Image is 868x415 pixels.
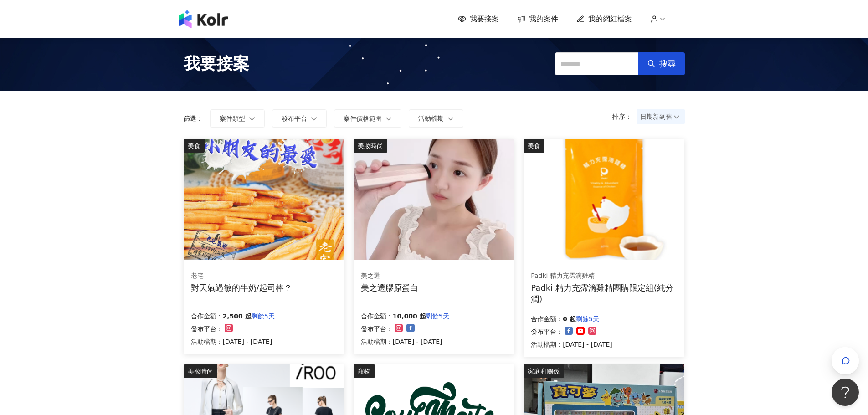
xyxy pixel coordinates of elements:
p: 剩餘5天 [426,311,449,322]
span: search [647,60,656,68]
div: Padki 精力充霈滴雞精團購限定組(純分潤) [531,282,677,305]
p: 篩選： [184,115,203,122]
p: 活動檔期：[DATE] - [DATE] [361,336,449,347]
button: 發布平台 [272,109,327,128]
p: 活動檔期：[DATE] - [DATE] [191,336,275,347]
p: 合作金額： [191,311,223,322]
div: 美之選膠原蛋白 [361,282,418,293]
span: 我要接案 [470,14,499,24]
div: 美妝時尚 [184,364,217,378]
span: 我的網紅檔案 [588,14,632,24]
span: 發布平台 [282,115,307,122]
div: Padki 精力充霈滴雞精 [531,272,677,281]
button: 案件價格範圍 [334,109,401,128]
a: 我的案件 [517,14,558,24]
p: 活動檔期：[DATE] - [DATE] [531,339,612,350]
div: 寵物 [354,364,375,378]
p: 10,000 起 [393,311,426,322]
span: 案件價格範圍 [344,115,382,122]
p: 合作金額： [361,311,393,322]
span: 我要接案 [184,52,249,75]
button: 搜尋 [638,52,685,75]
div: 對天氣過敏的牛奶/起司棒？ [191,282,292,293]
div: 老宅 [191,272,292,281]
p: 發布平台： [191,323,223,334]
img: 老宅牛奶棒/老宅起司棒 [184,139,344,260]
span: 搜尋 [659,59,676,69]
span: 活動檔期 [418,115,444,122]
span: 日期新到舊 [640,110,682,123]
span: 我的案件 [529,14,558,24]
img: 美之選膠原蛋白送RF美容儀 [354,139,514,260]
p: 合作金額： [531,313,563,324]
p: 2,500 起 [223,311,252,322]
a: 我要接案 [458,14,499,24]
p: 0 起 [563,313,576,324]
button: 案件類型 [210,109,265,128]
div: 美妝時尚 [354,139,387,153]
a: 我的網紅檔案 [576,14,632,24]
button: 活動檔期 [409,109,463,128]
div: 美食 [184,139,205,153]
img: Padki 精力充霈滴雞精(團購限定組) [524,139,684,260]
div: 美食 [524,139,544,153]
span: 案件類型 [220,115,245,122]
iframe: Help Scout Beacon - Open [832,379,859,406]
p: 發布平台： [361,323,393,334]
p: 發布平台： [531,326,563,337]
p: 排序： [612,113,637,120]
img: logo [179,10,228,28]
div: 美之選 [361,272,418,281]
p: 剩餘5天 [576,313,599,324]
p: 剩餘5天 [252,311,275,322]
div: 家庭和關係 [524,364,564,378]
